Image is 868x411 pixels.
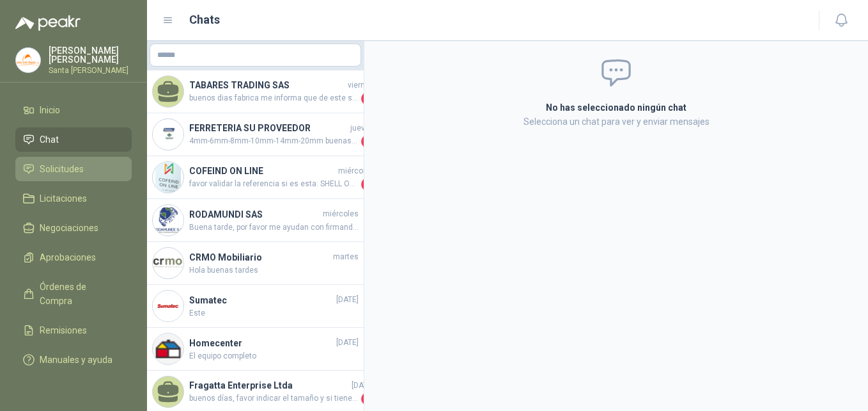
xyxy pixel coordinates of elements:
h4: COFEIND ON LINE [189,164,336,178]
a: Solicitudes [15,157,132,181]
span: Inicio [40,103,60,117]
h1: Chats [189,11,220,29]
a: TABARES TRADING SASviernesbuenos dias fabrica me informa que de este sensor viene varias variante... [147,70,364,113]
img: Company Logo [153,205,183,236]
a: Manuales y ayuda [15,348,132,372]
a: Company LogoFERRETERIA SU PROVEEDORjueves4mm-6mm-8mm-10mm-14mm-20mm buenas tardes1 [147,113,364,156]
h4: Fragatta Enterprise Ltda [189,378,349,392]
p: [PERSON_NAME] [PERSON_NAME] [49,46,132,64]
span: 2 [361,392,374,405]
a: Negociaciones [15,216,132,240]
a: Chat [15,127,132,152]
span: 4mm-6mm-8mm-10mm-14mm-20mm buenas tardes [189,135,359,148]
span: Remisiones [40,323,87,337]
span: [DATE] [352,380,374,392]
img: Company Logo [153,334,183,364]
span: miércoles [338,165,374,177]
a: Company LogoRODAMUNDI SASmiércolesBuena tarde, por favor me ayudan con firmando la cantidad solic... [147,199,364,242]
span: Órdenes de Compra [40,280,120,308]
span: El equipo completo [189,350,359,362]
span: Manuales y ayuda [40,353,112,367]
img: Logo peakr [15,15,81,31]
span: Solicitudes [40,162,84,176]
img: Company Logo [153,291,183,321]
span: Negociaciones [40,221,98,235]
a: Inicio [15,98,132,122]
a: Company LogoCOFEIND ON LINEmiércolesfavor validar la referencia si es esta: SHELL OMALA S2 G 2203 [147,156,364,199]
span: 1 [361,135,374,148]
h4: FERRETERIA SU PROVEEDOR [189,121,348,135]
span: buenos dias fabrica me informa que de este sensor viene varias variantes se nesecita mas informac... [189,92,359,105]
span: Este [189,307,359,319]
a: Company LogoCRMO MobiliariomartesHola buenas tardes [147,242,364,285]
span: viernes [348,79,374,92]
span: Chat [40,133,59,147]
span: buenos días, favor indicar el tamaño y si tiene algún troquel. [189,392,359,405]
span: [DATE] [336,294,359,306]
span: miércoles [323,208,359,220]
a: Órdenes de Compra [15,275,132,313]
a: Licitaciones [15,186,132,211]
h2: No has seleccionado ningún chat [393,101,839,115]
span: 3 [361,178,374,191]
span: jueves [350,122,374,134]
a: Company LogoHomecenter[DATE]El equipo completo [147,328,364,371]
a: Company LogoSumatec[DATE]Este [147,285,364,328]
p: Selecciona un chat para ver y enviar mensajes [393,115,839,129]
h4: Homecenter [189,336,334,350]
h4: RODAMUNDI SAS [189,207,320,222]
img: Company Logo [153,162,183,193]
span: martes [333,251,359,263]
a: Aprobaciones [15,245,132,270]
span: Buena tarde, por favor me ayudan con firmando la cantidad solicitada, ya que la cantidad cotizada... [189,222,359,234]
span: [DATE] [336,337,359,349]
a: Remisiones [15,318,132,342]
span: favor validar la referencia si es esta: SHELL OMALA S2 G 220 [189,178,359,191]
span: Aprobaciones [40,250,96,264]
span: 1 [361,92,374,105]
span: Licitaciones [40,191,87,205]
p: Santa [PERSON_NAME] [49,67,132,74]
img: Company Logo [153,119,183,150]
h4: TABARES TRADING SAS [189,78,345,92]
img: Company Logo [16,48,40,72]
h4: CRMO Mobiliario [189,250,330,264]
img: Company Logo [153,248,183,278]
span: Hola buenas tardes [189,264,359,277]
h4: Sumatec [189,293,334,307]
